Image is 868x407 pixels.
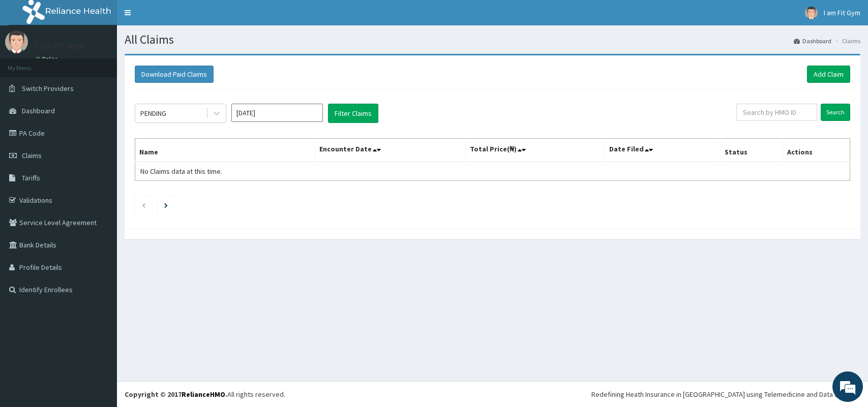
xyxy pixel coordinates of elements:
strong: Copyright © 2017 . [125,390,227,399]
input: Search by HMO ID [736,104,817,121]
span: I am Fit Gym [824,8,860,17]
th: Name [135,139,315,162]
th: Encounter Date [315,139,466,162]
input: Select Month and Year [231,104,323,122]
div: PENDING [140,108,166,118]
span: Dashboard [22,106,55,115]
div: Redefining Heath Insurance in [GEOGRAPHIC_DATA] using Telemedicine and Data Science! [591,389,860,399]
img: User Image [5,30,28,53]
button: Filter Claims [328,104,378,123]
input: Search [821,104,850,121]
img: User Image [805,7,818,19]
span: Switch Providers [22,84,74,93]
th: Total Price(₦) [466,139,605,162]
a: Next page [164,200,168,209]
li: Claims [832,37,860,45]
a: Previous page [141,200,146,209]
h1: All Claims [125,33,860,46]
span: Claims [22,151,42,160]
a: Dashboard [794,37,831,45]
th: Actions [783,139,850,162]
span: Tariffs [22,173,40,182]
th: Date Filed [605,139,721,162]
a: Add Claim [807,66,850,83]
p: I am Fit Gym [36,41,84,50]
a: Online [36,55,60,62]
footer: All rights reserved. [117,381,868,407]
a: RelianceHMO [182,390,225,399]
button: Download Paid Claims [135,66,214,83]
span: No Claims data at this time. [140,167,222,176]
th: Status [721,139,783,162]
